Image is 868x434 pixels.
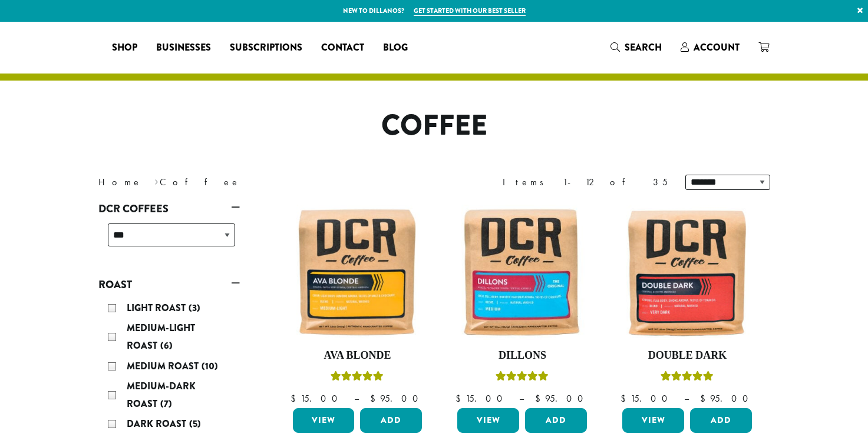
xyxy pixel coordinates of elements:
[456,392,466,405] span: $
[98,275,240,295] a: Roast
[700,392,710,405] span: $
[370,392,424,405] bdi: 95.00
[535,392,545,405] span: $
[291,392,301,405] span: $
[98,175,417,189] nav: Breadcrumb
[189,417,201,430] span: (5)
[202,359,218,373] span: (10)
[621,392,631,405] span: $
[321,41,364,55] span: Contact
[525,408,587,433] button: Add
[98,176,142,188] a: Home
[98,219,240,261] div: DCR Coffees
[290,205,425,403] a: Ava BlondeRated 5.00 out of 5
[370,392,380,405] span: $
[360,408,422,433] button: Add
[454,205,590,403] a: DillonsRated 5.00 out of 5
[112,41,137,55] span: Shop
[160,339,173,352] span: (6)
[619,205,755,340] img: Double-Dark-12oz-300x300.jpg
[690,408,752,433] button: Add
[230,41,302,55] span: Subscriptions
[457,408,519,433] a: View
[625,41,662,54] span: Search
[454,349,590,362] h4: Dillons
[383,41,408,55] span: Blog
[619,205,755,403] a: Double DarkRated 4.50 out of 5
[619,349,755,362] h4: Double Dark
[454,205,590,340] img: Dillons-12oz-300x300.jpg
[414,6,526,16] a: Get started with our best seller
[661,369,714,387] div: Rated 4.50 out of 5
[127,417,189,430] span: Dark Roast
[700,392,754,405] bdi: 95.00
[189,301,200,315] span: (3)
[98,199,240,219] a: DCR Coffees
[519,392,524,405] span: –
[331,369,384,387] div: Rated 5.00 out of 5
[694,41,740,54] span: Account
[622,408,684,433] a: View
[684,392,689,405] span: –
[601,38,671,57] a: Search
[127,359,202,373] span: Medium Roast
[503,175,668,189] div: Items 1-12 of 35
[535,392,589,405] bdi: 95.00
[160,397,172,410] span: (7)
[621,392,673,405] bdi: 15.00
[127,321,195,352] span: Medium-Light Roast
[496,369,549,387] div: Rated 5.00 out of 5
[291,392,343,405] bdi: 15.00
[354,392,359,405] span: –
[156,41,211,55] span: Businesses
[90,109,779,143] h1: Coffee
[127,301,189,315] span: Light Roast
[154,171,159,189] span: ›
[456,392,508,405] bdi: 15.00
[127,379,196,410] span: Medium-Dark Roast
[293,408,355,433] a: View
[290,349,425,362] h4: Ava Blonde
[289,205,425,340] img: Ava-Blonde-12oz-1-300x300.jpg
[103,38,147,57] a: Shop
